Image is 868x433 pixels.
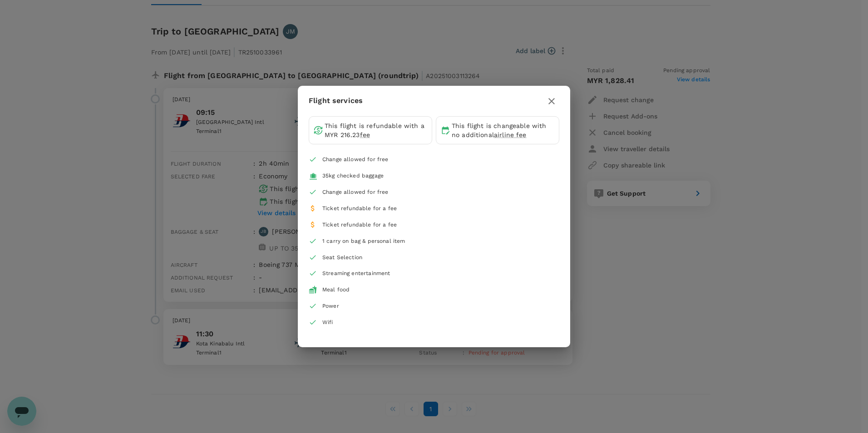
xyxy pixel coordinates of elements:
p: This flight is refundable with a MYR 216.23 [325,121,427,139]
div: 1 carry on bag & personal item [322,237,405,246]
div: Wifi [322,318,333,327]
div: Change allowed for free [322,188,388,197]
div: Seat Selection [322,253,362,262]
p: Flight services [309,95,363,106]
div: 35kg checked baggage [322,172,384,181]
span: airline fee [494,131,527,138]
p: This flight is changeable with no additional [452,121,554,139]
div: Meal food [322,285,350,295]
div: Streaming entertainment [322,269,390,278]
div: Power [322,302,339,311]
div: Ticket refundable for a fee [322,221,397,230]
div: Ticket refundable for a fee [322,204,397,213]
span: fee [360,131,370,138]
div: Change allowed for free [322,155,388,164]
